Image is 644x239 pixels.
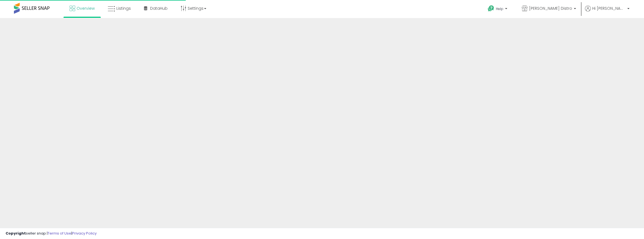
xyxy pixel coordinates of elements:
a: Privacy Policy [72,231,97,236]
span: DataHub [150,6,168,11]
strong: Copyright [6,231,26,236]
a: Hi [PERSON_NAME] [585,6,630,18]
span: Help [496,6,503,11]
span: Hi [PERSON_NAME] [592,6,626,11]
a: Terms of Use [48,231,71,236]
div: seller snap | | [6,231,97,236]
span: [PERSON_NAME] Distro [529,6,572,11]
span: Listings [116,6,131,11]
span: Overview [77,6,95,11]
i: Get Help [488,5,494,12]
a: Help [483,1,513,18]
